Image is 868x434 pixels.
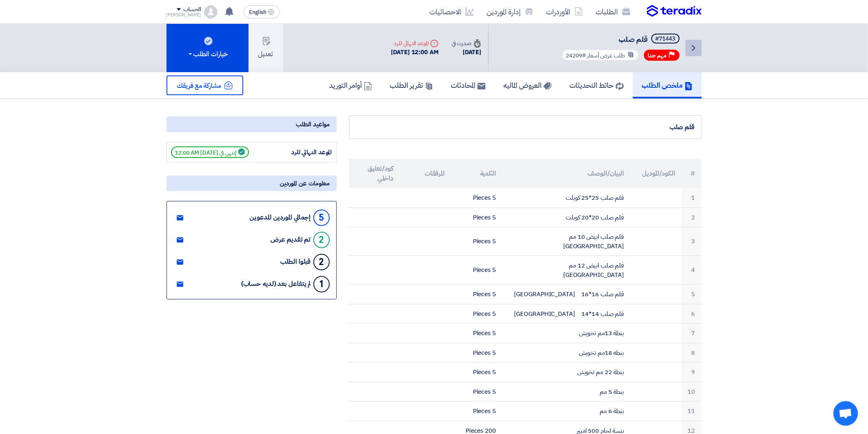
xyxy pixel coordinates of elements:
[249,9,266,15] span: English
[503,402,630,421] td: بنطة 6 مم
[480,2,540,21] a: إدارة الموردين
[682,382,701,402] td: 10
[390,80,433,90] h5: تقرير الطلب
[503,382,630,402] td: بنطة 5 مم
[281,258,311,266] div: قبلوا الطلب
[682,324,701,343] td: 7
[167,24,249,72] button: خيارات الطلب
[503,159,630,188] th: البيان/الوصف
[682,285,701,304] td: 5
[329,80,372,90] h5: أوامر التوريد
[451,382,503,402] td: 5 Pieces
[349,159,400,188] th: كود/تعليق داخلي
[241,280,311,288] div: لم يتفاعل بعد (لديه حساب)
[381,72,442,98] a: تقرير الطلب
[249,24,283,72] button: تعديل
[503,256,630,285] td: قلم صلب ابيض 12 مم [GEOGRAPHIC_DATA]
[503,285,630,304] td: قلم صلب 16*16 [GEOGRAPHIC_DATA]
[167,176,337,191] div: معلومات عن الموردين
[682,208,701,227] td: 2
[451,188,503,208] td: 5 Pieces
[589,2,637,21] a: الطلبات
[682,227,701,256] td: 3
[682,256,701,285] td: 4
[451,285,503,304] td: 5 Pieces
[633,72,702,98] a: ملخص الطلب
[183,6,201,13] div: الحساب
[451,256,503,285] td: 5 Pieces
[682,159,701,188] th: #
[320,72,381,98] a: أوامر التوريد
[451,159,503,188] th: الكمية
[452,39,481,48] div: صدرت في
[423,2,480,21] a: الاحصائيات
[451,80,486,90] h5: المحادثات
[495,72,561,98] a: العروض الماليه
[391,39,439,48] div: الموعد النهائي للرد
[503,304,630,324] td: قلم صلب 14*14 [GEOGRAPHIC_DATA]
[171,146,249,158] span: إنتهي في [DATE] 12:00 AM
[167,13,201,17] div: [PERSON_NAME]
[177,81,222,91] span: مشاركة مع فريقك
[570,80,624,90] h5: حائط التحديثات
[503,208,630,227] td: قلم صلب 20*20 كوبلت
[451,304,503,324] td: 5 Pieces
[647,5,702,17] img: Teradix logo
[400,159,451,188] th: المرفقات
[566,51,586,60] span: #24209
[451,208,503,227] td: 5 Pieces
[503,324,630,343] td: بنطة 13مم تخويش
[451,363,503,382] td: 5 Pieces
[451,227,503,256] td: 5 Pieces
[187,49,228,59] div: خيارات الطلب
[619,34,648,45] span: قلم صلب
[167,116,337,132] div: مواعيد الطلب
[540,2,589,21] a: الأوردرات
[682,188,701,208] td: 1
[313,232,330,248] div: 2
[451,324,503,343] td: 5 Pieces
[356,122,695,132] div: قلم صلب
[244,5,280,18] button: English
[682,343,701,363] td: 8
[503,363,630,382] td: بنطة 22 مم تخويش
[503,227,630,256] td: قلم صلب ابيض 10 مم [GEOGRAPHIC_DATA]
[313,276,330,292] div: 1
[442,72,495,98] a: المحادثات
[656,36,676,42] div: #71443
[504,80,552,90] h5: العروض الماليه
[391,48,439,57] div: [DATE] 12:00 AM
[313,210,330,226] div: 5
[587,51,626,60] span: طلب عرض أسعار
[834,401,858,426] div: Open chat
[642,80,693,90] h5: ملخص الطلب
[204,5,217,18] img: profile_test.png
[250,214,311,222] div: إجمالي الموردين المدعوين
[631,159,682,188] th: الكود/الموديل
[452,48,481,57] div: [DATE]
[313,254,330,270] div: 2
[682,304,701,324] td: 6
[503,188,630,208] td: قلم صلب 25*25 كوبلت
[682,363,701,382] td: 9
[271,236,311,244] div: تم تقديم عرض
[560,34,681,45] h5: قلم صلب
[451,402,503,421] td: 5 Pieces
[451,343,503,363] td: 5 Pieces
[682,402,701,421] td: 11
[561,72,633,98] a: حائط التحديثات
[271,148,332,157] div: الموعد النهائي للرد
[503,343,630,363] td: بنطه 18مم تخويش
[648,52,667,59] span: مهم جدا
